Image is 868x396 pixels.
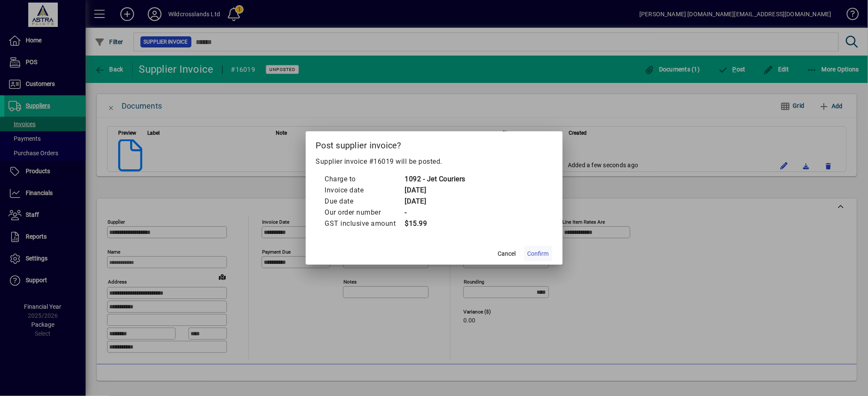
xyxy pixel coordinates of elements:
td: $15.99 [405,218,466,229]
button: Cancel [493,246,521,261]
h2: Post supplier invoice? [306,131,563,156]
td: 1092 - Jet Couriers [405,174,466,185]
span: Confirm [528,249,549,258]
td: Due date [325,196,405,207]
td: [DATE] [405,196,466,207]
td: Charge to [325,174,405,185]
td: GST inclusive amount [325,218,405,229]
p: Supplier invoice #16019 will be posted. [316,157,552,167]
td: - [405,207,466,218]
span: Cancel [498,249,516,258]
td: Our order number [325,207,405,218]
td: Invoice date [325,185,405,196]
button: Confirm [524,246,552,261]
td: [DATE] [405,185,466,196]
